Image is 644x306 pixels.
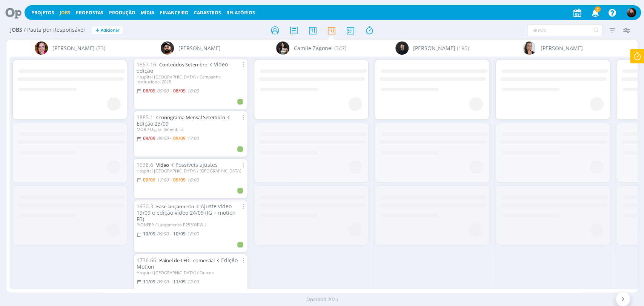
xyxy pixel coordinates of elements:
: 18:00 [187,231,199,237]
span: Ajuste vídeo 19/09 e edição vídeo 24/09 (IG + motion FB) [137,203,236,223]
a: Fase lançamento [156,203,194,210]
span: 2 [595,6,601,12]
div: Hospital [GEOGRAPHIC_DATA] / Campanha Institucional 2025 [137,74,244,84]
img: C [276,42,289,55]
: 17:00 [157,177,169,183]
: 11/09 [143,278,155,285]
: 09:00 [157,231,169,237]
span: Possíveis ajustes [169,161,218,168]
: 09/09 [173,135,186,141]
img: C [395,42,409,55]
a: Cronograma Mensal Setembro [156,114,225,121]
span: Adicionar [101,28,120,33]
a: Painel de LED - comercial [159,257,215,264]
span: + [95,26,99,34]
span: (73) [96,44,105,52]
span: Edição Motion [137,257,238,270]
button: Produção [107,10,138,16]
span: [PERSON_NAME] [541,44,583,52]
: 09:00 [157,135,169,141]
: - [170,232,172,236]
: 08/09 [143,88,155,94]
span: Jobs [10,27,22,33]
button: Jobs [57,10,73,16]
span: 1938.6 [137,161,153,168]
span: 1930.3 [137,203,153,210]
: - [170,136,172,141]
span: [PERSON_NAME] [413,44,455,52]
a: Jobs [60,9,71,16]
: 18:00 [187,88,199,94]
span: 1736.66 [137,257,156,264]
img: C [523,42,536,55]
span: Vídeo - edição [137,61,231,74]
a: Mídia [141,9,154,16]
: - [170,280,172,284]
: 09/09 [143,135,155,141]
img: B [35,42,48,55]
span: / Pauta por Responsável [24,27,85,33]
a: Relatórios [226,9,255,16]
: 12:00 [187,278,199,285]
span: Edição 23/09 [137,114,232,127]
: - [170,89,172,93]
: 08/09 [173,88,186,94]
span: (347) [334,44,346,52]
div: Hospital [GEOGRAPHIC_DATA] / [GEOGRAPHIC_DATA] [137,168,244,173]
div: PIONEER / Lançamento P25300PWU [137,222,244,227]
a: Projetos [31,9,54,16]
button: +Adicionar [92,26,123,34]
button: 2 [587,6,602,20]
: 18:00 [187,177,199,183]
button: Propostas [74,10,106,16]
span: Camile Zagonel [294,44,333,52]
span: Propostas [76,9,103,16]
a: Financeiro [160,9,189,16]
button: Cadastros [192,10,223,16]
span: Cadastros [194,9,221,16]
a: Conteúdos Setembro [159,61,207,68]
div: MOR / Digital Setembro [137,127,244,132]
: 10/09 [173,231,186,237]
div: Hospital [GEOGRAPHIC_DATA] / Outros [137,270,244,275]
: 11/09 [173,278,186,285]
button: Mídia [138,10,157,16]
: 09:00 [157,88,169,94]
button: Projetos [29,10,57,16]
img: E [627,8,636,17]
: 10/09 [143,231,155,237]
span: [PERSON_NAME] [52,44,95,52]
input: Busca [527,24,602,36]
a: Vídeo [156,161,169,168]
button: Financeiro [158,10,191,16]
a: Produção [109,9,135,16]
: - [170,178,172,182]
span: [PERSON_NAME] [178,44,221,52]
: 09/09 [173,177,186,183]
button: E [626,6,636,19]
: 17:00 [187,135,199,141]
span: 1857.16 [137,61,156,68]
img: B [161,42,174,55]
span: 1885.1 [137,114,153,121]
: 09/09 [143,177,155,183]
button: Relatórios [224,10,257,16]
span: (195) [457,44,469,52]
: 09:00 [157,278,169,285]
